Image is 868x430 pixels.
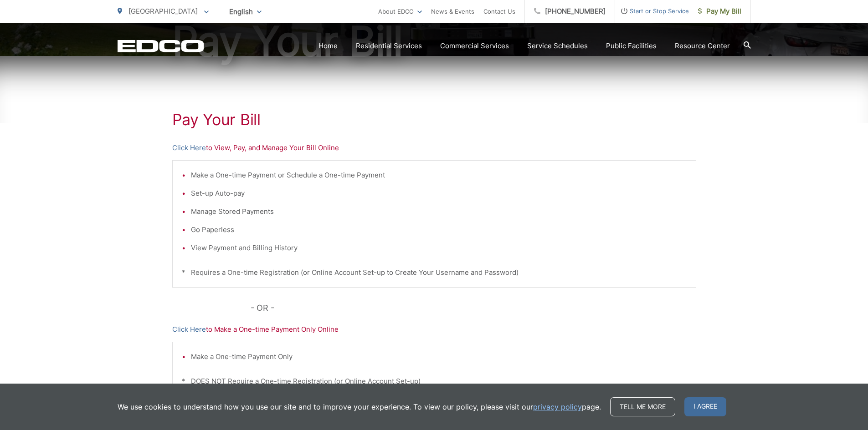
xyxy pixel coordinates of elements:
span: Pay My Bill [698,6,741,17]
li: View Payment and Billing History [191,243,687,253]
a: About EDCO [378,6,422,17]
a: Residential Services [356,40,422,51]
li: Go Paperless [191,224,687,235]
h1: Pay Your Bill [172,111,696,129]
a: Resource Center [675,40,730,51]
a: Contact Us [483,6,515,17]
a: Commercial Services [440,40,509,51]
a: EDCD logo. Return to the homepage. [118,40,204,52]
p: * Requires a One-time Registration (or Online Account Set-up to Create Your Username and Password) [182,267,687,278]
a: Click Here [172,142,206,153]
span: I agree [684,397,726,416]
li: Manage Stored Payments [191,206,687,217]
a: Tell me more [610,397,675,416]
a: News & Events [431,6,474,17]
span: [GEOGRAPHIC_DATA] [128,7,198,15]
li: Make a One-time Payment or Schedule a One-time Payment [191,170,687,181]
a: Public Facilities [606,40,657,51]
a: Click Here [172,324,206,335]
a: Home [318,40,338,51]
li: Set-up Auto-pay [191,188,687,199]
p: to Make a One-time Payment Only Online [172,324,696,335]
p: We use cookies to understand how you use our site and to improve your experience. To view our pol... [118,401,601,412]
li: Make a One-time Payment Only [191,351,687,362]
a: privacy policy [533,401,582,412]
p: * DOES NOT Require a One-time Registration (or Online Account Set-up) [182,376,687,387]
p: - OR - [251,301,696,315]
a: Service Schedules [527,40,588,51]
p: to View, Pay, and Manage Your Bill Online [172,142,696,153]
span: English [222,4,268,20]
